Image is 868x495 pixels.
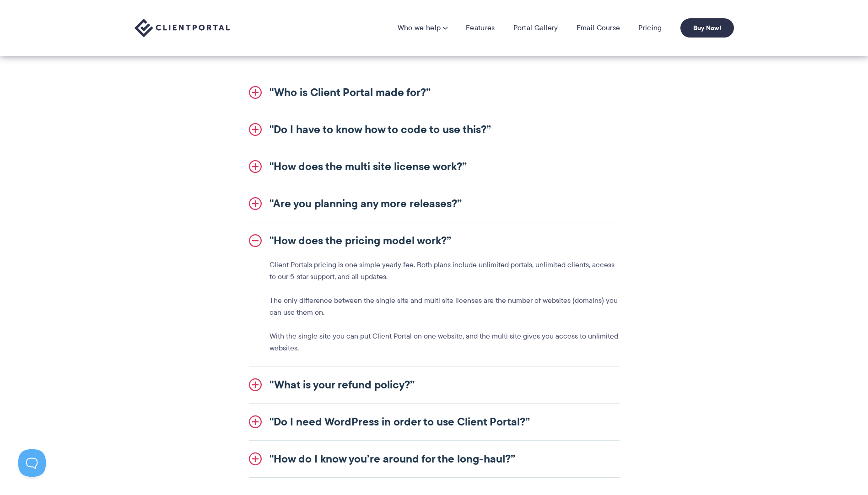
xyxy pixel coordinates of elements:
a: "What is your refund policy?” [249,366,620,403]
a: Features [466,23,495,32]
a: Who we help [398,23,447,32]
a: Portal Gallery [513,23,558,32]
a: "Do I need WordPress in order to use Client Portal?” [249,404,620,440]
p: Client Portals pricing is one simple yearly fee. Both plans include unlimited portals, unlimited ... [270,259,620,283]
p: With the single site you can put Client Portal on one website, and the multi site gives you acces... [270,330,620,354]
a: Pricing [638,23,662,32]
a: "Are you planning any more releases?” [249,185,620,222]
a: "How do I know you’re around for the long-haul?” [249,441,620,477]
a: "How does the multi site license work?” [249,148,620,185]
a: "Do I have to know how to code to use this?” [249,111,620,148]
p: The only difference between the single site and multi site licenses are the number of websites (d... [270,295,620,318]
a: Email Course [577,23,620,32]
a: Buy Now! [680,18,734,38]
iframe: Toggle Customer Support [18,449,46,477]
a: "Who is Client Portal made for?” [249,74,620,111]
a: "How does the pricing model work?” [249,222,620,259]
